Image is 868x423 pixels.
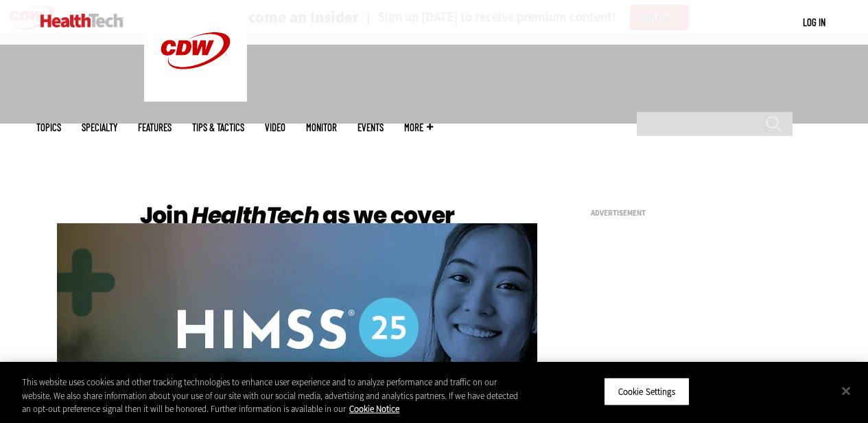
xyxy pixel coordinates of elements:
a: Events [357,122,384,133]
a: Features [138,122,172,133]
a: MonITor [306,122,337,133]
a: Log in [803,16,825,28]
h3: Advertisement [591,209,797,217]
iframe: advertisement [591,222,797,394]
a: CDW [144,91,247,105]
img: Home [40,14,124,27]
span: Topics [36,122,61,133]
div: This website uses cookies and other tracking technologies to enhance user experience and to analy... [22,376,521,416]
a: More information about your privacy [349,403,399,415]
a: Tips & Tactics [192,122,244,133]
button: Close [831,376,861,406]
button: Cookie Settings [604,377,690,406]
span: Specialty [82,122,117,133]
span: More [404,122,433,133]
a: Video [265,122,285,133]
div: User menu [803,15,825,30]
